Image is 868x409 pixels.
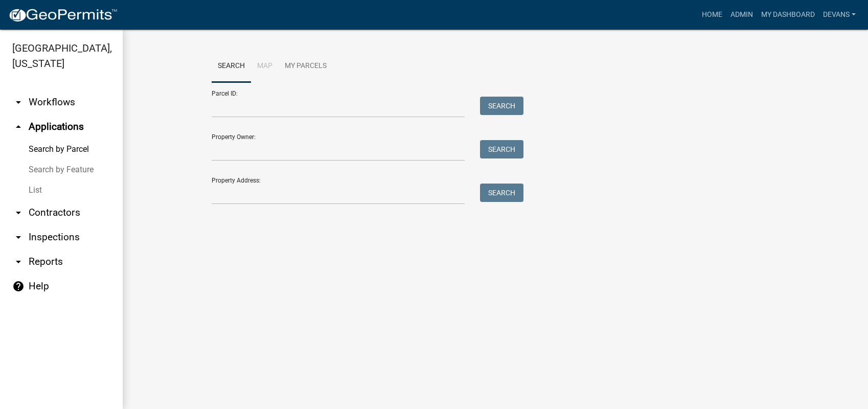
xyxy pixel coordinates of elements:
[480,140,523,158] button: Search
[12,256,25,268] i: arrow_drop_down
[698,5,726,25] a: Home
[12,96,25,108] i: arrow_drop_down
[212,50,251,83] a: Search
[480,97,523,115] button: Search
[12,121,25,133] i: arrow_drop_up
[12,231,25,243] i: arrow_drop_down
[279,50,333,83] a: My Parcels
[726,5,757,25] a: Admin
[480,184,523,202] button: Search
[12,207,25,219] i: arrow_drop_down
[757,5,819,25] a: My Dashboard
[12,280,25,292] i: help
[819,5,860,25] a: devans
